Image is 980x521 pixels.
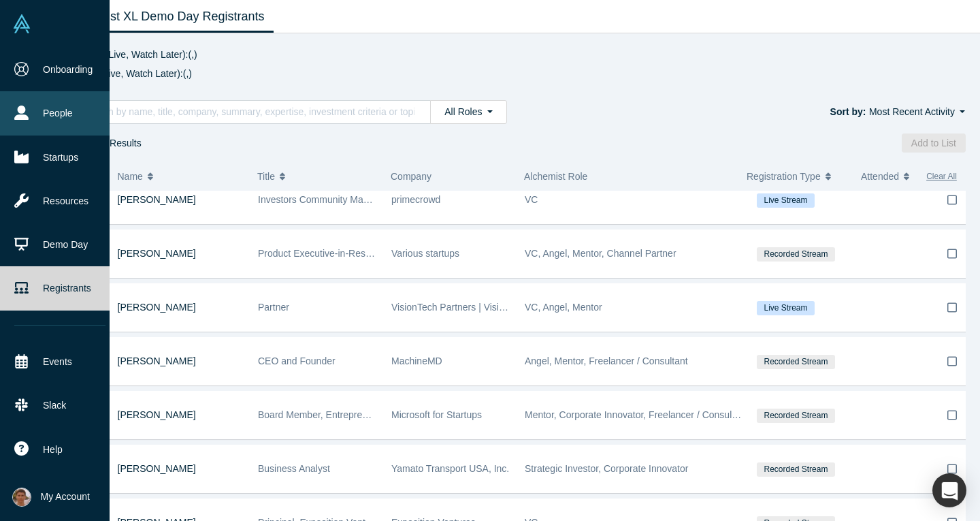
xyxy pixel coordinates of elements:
p: (Live, Watch Later): ( , ) [57,48,966,62]
button: Bookmark [931,445,973,492]
button: Bookmark [931,176,973,223]
img: Mikhail Baklanov's Account [12,488,31,507]
p: (Live, Watch Later): ( , ) [57,67,966,81]
span: Yamato Transport USA, Inc. [391,463,509,474]
span: Name [118,162,143,191]
span: Alchemist Role [524,171,587,182]
span: Microsoft for Startups [391,409,482,420]
a: [PERSON_NAME] [118,194,196,205]
span: Results [94,138,142,148]
span: VC, Angel, Mentor, Channel Partner [525,248,676,259]
button: Bookmark [931,338,973,385]
span: VC, Angel, Mentor [525,302,602,313]
button: Most Recent Activity [868,104,966,120]
strong: Sort by: [830,106,866,117]
a: [PERSON_NAME] [118,356,196,366]
span: Title [257,162,275,191]
span: Attended [861,162,899,191]
span: Angel, Mentor, Freelancer / Consultant [525,356,688,366]
button: All Roles [430,100,506,124]
span: Various startups [391,248,459,259]
span: Board Member, Entrepreneur, CEO, Investor, Mentor, Market Entry [258,409,539,420]
span: MachineMD [391,356,442,366]
span: Live Stream [757,301,815,315]
button: Title [257,162,376,191]
span: Registration Type [747,162,821,191]
button: Bookmark [931,284,973,331]
button: Add to List [902,133,966,153]
span: Recorded Stream [757,462,835,477]
a: [PERSON_NAME] [118,302,196,313]
span: CEO and Founder [258,356,336,366]
button: Attended [861,162,913,191]
span: primecrowd [391,194,440,205]
input: Search by name, title, company, summary, expertise, investment criteria or topics of focus [82,103,416,121]
button: Registration Type [747,162,847,191]
span: Strategic Investor, Corporate Innovator [525,463,688,474]
span: Mentor, Corporate Innovator, Freelancer / Consultant, Strategic Investor, Service Provider, Acquirer [525,409,941,420]
span: Partner [258,302,289,313]
span: VC [525,194,538,205]
a: Alchemist XL Demo Day Registrants [57,1,274,33]
span: Live Stream [757,193,815,208]
span: My Account [41,490,90,504]
button: Bookmark [931,392,973,439]
span: Business Analyst [258,463,330,474]
span: Investors Community Manager [258,194,388,205]
button: Bookmark [931,230,973,277]
span: Recorded Stream [757,409,835,423]
span: Company [391,171,431,182]
span: VisionTech Partners | VisionTech Angels [391,302,561,313]
button: My Account [12,488,90,507]
a: [PERSON_NAME] [118,463,196,474]
span: Product Executive-in-Residence [258,248,393,259]
a: [PERSON_NAME] [118,409,196,420]
span: Recorded Stream [757,355,835,369]
span: Recorded Stream [757,247,835,262]
img: Alchemist Vault Logo [12,14,31,33]
span: Help [43,443,63,457]
a: [PERSON_NAME] [118,248,196,259]
button: Name [118,162,244,191]
button: Clear All [926,162,957,191]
